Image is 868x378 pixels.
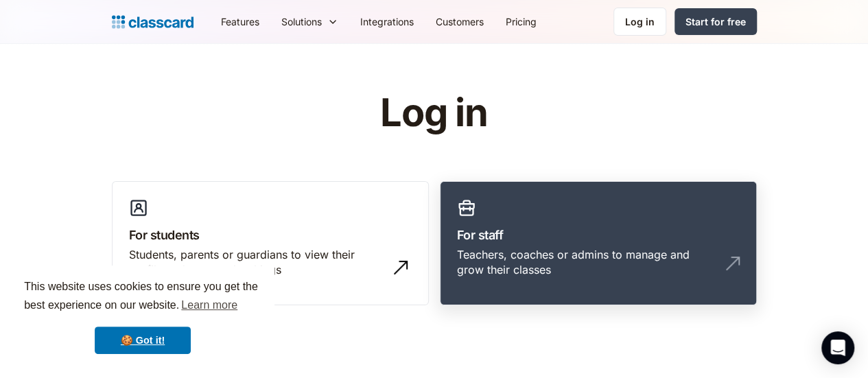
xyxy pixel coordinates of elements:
a: Start for free [675,8,757,35]
a: Logo [112,12,193,32]
div: Open Intercom Messenger [821,331,854,364]
a: Features [210,6,270,37]
div: Teachers, coaches or admins to manage and grow their classes [457,247,712,278]
a: Log in [613,8,666,36]
span: This website uses cookies to ensure you get the best experience on our website. [24,279,261,316]
div: Solutions [281,14,322,29]
div: Log in [625,14,655,29]
a: For staffTeachers, coaches or admins to manage and grow their classes [440,181,757,306]
h3: For staff [457,226,740,244]
div: cookieconsent [11,265,274,367]
a: Integrations [349,6,425,37]
a: learn more about cookies [179,295,239,316]
a: dismiss cookie message [95,327,191,354]
h1: Log in [216,92,652,134]
h3: For students [129,226,412,244]
a: Pricing [495,6,548,37]
a: For studentsStudents, parents or guardians to view their profile and manage bookings [112,181,429,306]
div: Solutions [270,6,349,37]
div: Students, parents or guardians to view their profile and manage bookings [129,247,384,278]
div: Start for free [685,14,746,29]
a: Customers [425,6,495,37]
